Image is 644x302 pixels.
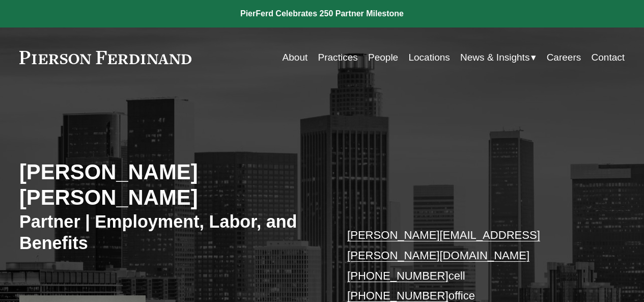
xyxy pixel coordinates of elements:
[592,48,625,67] a: Contact
[460,48,536,67] a: folder dropdown
[318,48,358,67] a: Practices
[19,159,322,211] h2: [PERSON_NAME] [PERSON_NAME]
[547,48,581,67] a: Careers
[460,49,529,66] span: News & Insights
[283,48,308,67] a: About
[19,211,322,254] h3: Partner | Employment, Labor, and Benefits
[347,289,449,302] a: [PHONE_NUMBER]
[347,229,540,262] a: [PERSON_NAME][EMAIL_ADDRESS][PERSON_NAME][DOMAIN_NAME]
[347,269,449,282] a: [PHONE_NUMBER]
[368,48,398,67] a: People
[408,48,450,67] a: Locations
